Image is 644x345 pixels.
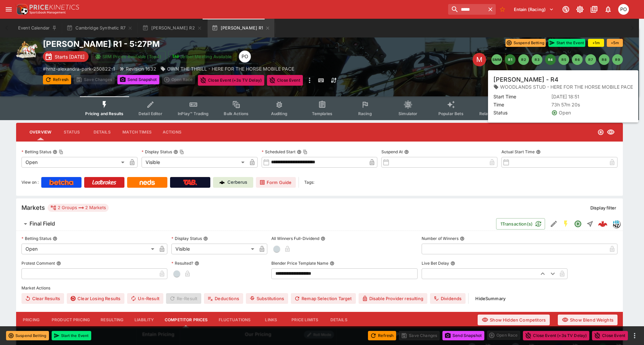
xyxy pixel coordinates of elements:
h2: Copy To Clipboard [43,39,333,49]
p: Resulted? [171,260,193,266]
button: R8 [599,54,609,65]
h6: Final Field [30,220,55,227]
div: OWN THE THRILL - HERE FOR THE HORSE MOBILE PACE [160,65,294,72]
button: HideSummary [471,293,509,304]
button: [PERSON_NAME] R1 [208,19,275,37]
img: Betcha [49,180,73,185]
span: InPlay™ Trading [178,111,209,116]
p: Cerberus [227,179,247,186]
button: Start the Event [548,39,585,47]
button: Send Snapshot [442,331,484,340]
button: Documentation [588,3,600,15]
svg: Open [574,220,582,228]
p: Auto-Save [599,77,620,84]
button: Un-Result [127,293,163,304]
img: Cerberus [219,180,225,185]
button: R9 [612,54,623,65]
div: Open [21,157,127,168]
button: Details [87,124,117,140]
button: Disable Provider resulting [359,293,427,304]
button: Fluctuations [213,312,256,328]
div: Open [21,244,157,254]
button: Remap Selection Target [291,293,356,304]
button: Match Times [117,124,157,140]
button: more [306,75,314,86]
span: Popular Bets [438,111,464,116]
p: Actual Start Time [501,149,535,155]
a: Form Guide [256,177,296,188]
img: Ladbrokes [92,180,116,185]
div: Philip OConnor [618,4,629,15]
button: Suspend Betting [6,331,49,340]
button: Send Snapshot [117,75,159,84]
span: Bulk Actions [224,111,249,116]
button: Price Limits [286,312,324,328]
button: Close Event (+3s TV Delay) [523,331,589,340]
p: Overtype [536,77,554,84]
img: jetbet-logo.svg [172,53,179,60]
label: Market Actions [21,283,618,293]
button: Product Pricing [46,312,95,328]
button: Pricing [16,312,46,328]
div: Event type filters [80,96,559,120]
button: +5m [607,39,623,47]
span: System Controls [521,111,553,116]
button: Resulting [95,312,129,328]
button: Refresh [43,75,71,84]
p: Display Status [171,236,202,241]
img: Neds [140,180,155,185]
div: 52d0af4e-232c-4765-8282-5a42afdecb38 [598,219,607,229]
button: Close Event [267,75,303,86]
p: Blender Price Template Name [271,260,328,266]
p: Betting Status [21,149,51,155]
button: Jetbet Meeting Available [168,51,236,62]
button: Refresh [368,331,396,340]
span: Simulator [398,111,417,116]
button: Show Hidden Competitors [478,315,550,325]
p: Number of Winners [422,236,459,241]
nav: pagination navigation [491,54,623,65]
button: SMM [491,54,502,65]
span: Auditing [271,111,287,116]
button: Copy To Clipboard [303,150,308,154]
label: Tags: [304,177,314,188]
button: Overview [24,124,57,140]
button: Philip OConnor [616,2,631,17]
button: Links [256,312,286,328]
button: Dividends [430,293,466,304]
button: Clear Results [21,293,64,304]
img: harness_racing.png [16,39,38,60]
button: Straight [584,218,596,230]
button: Details [324,312,354,328]
div: 2 Groups 2 Markets [50,204,106,212]
button: more [631,332,639,340]
span: Racing [358,111,372,116]
p: Betting Status [21,236,51,241]
p: Starts [DATE] [55,53,85,60]
button: No Bookmarks [497,4,508,15]
button: R3 [532,54,542,65]
button: 1Transaction(s) [496,218,545,230]
span: Templates [312,111,332,116]
img: Sportsbook Management [30,11,66,14]
button: Open [572,218,584,230]
button: Connected to PK [560,3,572,15]
div: Start From [525,75,623,86]
button: Substitutions [246,293,288,304]
p: Override [568,77,585,84]
p: OWN THE THRILL - HERE FOR THE HORSE MOBILE PACE [167,65,294,72]
a: 52d0af4e-232c-4765-8282-5a42afdecb38 [596,217,609,231]
button: Liability [129,312,159,328]
p: Live Bet Delay [422,260,449,266]
button: Event Calendar [14,19,61,37]
img: PriceKinetics Logo [15,3,28,16]
label: View on : [21,177,39,188]
div: hrnz [612,220,620,228]
div: Visible [171,244,257,254]
button: Toggle light/dark mode [574,3,586,15]
p: All Winners Full-Dividend [271,236,319,241]
button: Start the Event [52,331,91,340]
p: Display Status [142,149,172,155]
div: Philip OConnor [239,51,251,63]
